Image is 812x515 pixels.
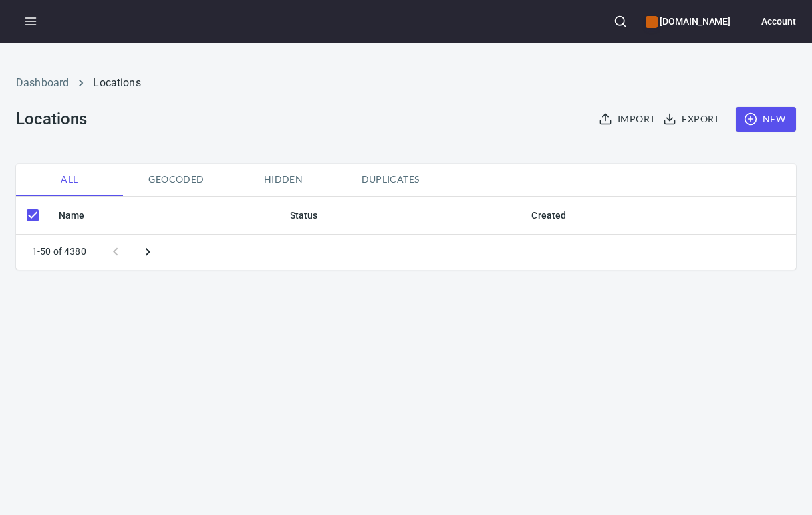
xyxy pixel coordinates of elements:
button: Export [660,107,724,132]
p: 1-50 of 4380 [32,245,86,258]
a: Dashboard [16,76,69,89]
button: color-CE600E [646,16,658,28]
button: New [736,107,796,132]
button: Import [596,107,660,132]
span: Export [666,111,719,128]
th: Name [48,197,279,235]
span: New [747,111,785,128]
span: Hidden [238,171,329,188]
button: Search [605,7,635,36]
h6: [DOMAIN_NAME] [646,14,730,29]
button: Next page [132,236,164,268]
span: Duplicates [345,171,436,188]
h6: Account [761,14,796,29]
th: Status [279,197,521,235]
button: Account [741,7,796,36]
a: Locations [93,76,140,89]
h3: Locations [16,110,86,128]
span: All [24,171,115,188]
div: Manage your apps [646,7,730,36]
th: Created [521,197,796,235]
span: Geocoded [131,171,222,188]
nav: breadcrumb [16,75,796,91]
span: Import [601,111,655,128]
